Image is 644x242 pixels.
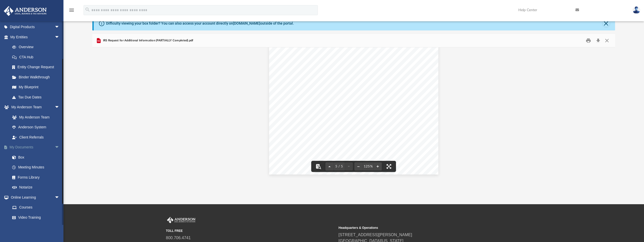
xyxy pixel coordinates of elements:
[7,132,65,142] a: Client Referrals
[7,72,67,82] a: Binder Walkthrough
[374,161,382,172] button: Zoom in
[166,217,196,223] img: Anderson Advisors Platinum Portal
[233,21,260,25] a: [DOMAIN_NAME]
[7,52,67,62] a: CTA Hub
[55,22,65,32] span: arrow_drop_down
[339,226,508,230] small: Headquarters & Operations
[69,7,75,13] i: menu
[7,82,65,92] a: My Blueprint
[362,165,374,168] div: Current zoom level
[334,161,345,172] button: 5 / 5
[339,233,412,237] a: [STREET_ADDRESS][PERSON_NAME]
[166,236,191,240] a: 800.706.4741
[4,22,67,32] a: Digital Productsarrow_drop_down
[354,61,362,64] span: Dir.
[383,161,394,172] button: Enter fullscreen
[379,61,403,64] span: Verification
[85,7,90,12] i: search
[365,61,376,64] span: Return
[166,229,335,233] small: TOLL FREE
[2,6,48,16] img: Anderson Advisors Platinum Portal
[55,142,65,153] span: arrow_drop_down
[583,37,593,45] button: Print
[7,62,67,72] a: Entity Change Request
[55,102,65,113] span: arrow_drop_down
[405,61,412,64] span: Ops.
[92,47,615,178] div: File preview
[354,161,362,172] button: Zoom out
[55,32,65,42] span: arrow_drop_down
[7,212,62,222] a: Video Training
[106,21,294,26] div: Difficulty viewing your box folder? You can also access your account directly on outside of the p...
[4,142,67,152] a: My Documentsarrow_drop_down
[593,37,603,45] button: Download
[334,165,345,168] span: 5 / 5
[633,6,640,14] img: User Pic
[354,57,358,60] span: Mr
[363,57,399,60] span: [PERSON_NAME]
[92,34,615,178] div: Preview
[7,122,65,132] a: Anderson System
[4,102,65,112] a: My Anderson Teamarrow_drop_down
[7,222,65,233] a: Resources
[602,37,612,45] button: Close
[359,57,360,60] span: .
[7,162,67,172] a: Meeting Minutes
[7,112,62,122] a: My Anderson Team
[603,20,610,27] button: Close
[4,192,65,202] a: Online Learningarrow_drop_down
[7,152,65,162] a: Box
[7,172,65,182] a: Forms Library
[92,47,615,178] div: Document Viewer
[7,202,65,213] a: Courses
[7,182,67,193] a: Notarize
[102,38,193,43] span: IRS Request for Additional Information (PARTIALLY Completed).pdf
[4,32,67,42] a: My Entitiesarrow_drop_down
[7,92,67,102] a: Tax Due Dates
[313,161,324,172] button: Toggle findbar
[69,10,75,13] a: menu
[7,42,67,52] a: Overview
[269,169,271,176] span: I
[325,161,334,172] button: Previous page
[55,192,65,203] span: arrow_drop_down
